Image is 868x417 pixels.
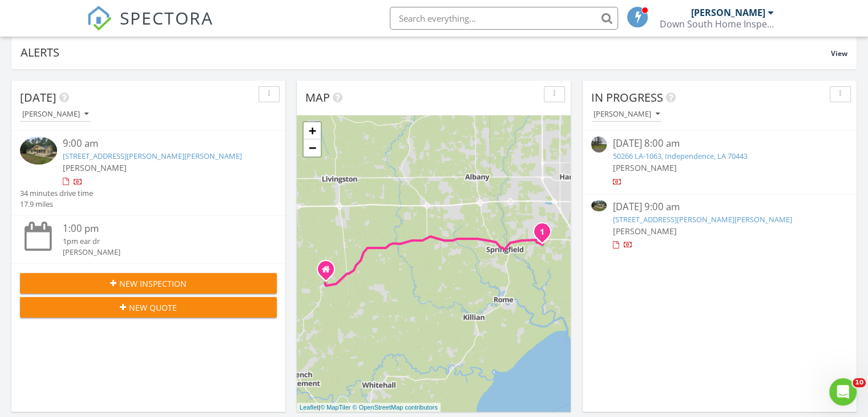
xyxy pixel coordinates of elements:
[120,6,213,30] span: SPECTORA
[612,162,676,173] span: [PERSON_NAME]
[591,90,663,105] span: In Progress
[20,297,277,318] button: New Quote
[297,403,441,412] div: |
[20,188,93,199] div: 34 minutes drive time
[594,110,660,118] div: [PERSON_NAME]
[591,137,848,187] a: [DATE] 8:00 am 50266 LA-1063, Independence, LA 70443 [PERSON_NAME]
[300,404,318,411] a: Leaflet
[63,236,256,247] div: 1pm ear dr
[326,269,333,276] div: 19711 hwy 42, Livingston LA 70754
[63,151,242,161] a: [STREET_ADDRESS][PERSON_NAME][PERSON_NAME]
[63,222,256,236] div: 1:00 pm
[119,278,187,290] span: New Inspection
[591,200,848,251] a: [DATE] 9:00 am [STREET_ADDRESS][PERSON_NAME][PERSON_NAME] [PERSON_NAME]
[591,137,607,152] img: streetview
[612,214,792,224] a: [STREET_ADDRESS][PERSON_NAME][PERSON_NAME]
[612,151,747,161] a: 50266 LA-1063, Independence, LA 70443
[304,139,321,157] a: Zoom out
[853,378,866,387] span: 10
[829,378,857,406] iframe: Intercom live chat
[63,137,256,151] div: 9:00 am
[63,247,256,258] div: [PERSON_NAME]
[353,404,438,411] a: © OpenStreetMap contributors
[305,90,330,105] span: Map
[612,137,826,151] div: [DATE] 8:00 am
[591,200,607,212] img: 9372258%2Fcover_photos%2Fd7RqhBVnALEj4MedwTHC%2Fsmall.jpg
[660,18,774,30] div: Down South Home Inspection, LLC
[540,228,544,236] i: 1
[129,302,177,314] span: New Quote
[691,7,765,18] div: [PERSON_NAME]
[831,49,847,58] span: View
[542,231,549,238] div: 13258 Jones Rd, Ponchatoula, LA 70454
[22,110,88,118] div: [PERSON_NAME]
[20,90,56,105] span: [DATE]
[20,137,57,165] img: 9372258%2Fcover_photos%2Fd7RqhBVnALEj4MedwTHC%2Fsmall.jpg
[21,45,831,60] div: Alerts
[63,162,127,173] span: [PERSON_NAME]
[20,273,277,294] button: New Inspection
[612,226,676,236] span: [PERSON_NAME]
[87,15,213,39] a: SPECTORA
[20,199,93,210] div: 17.9 miles
[20,137,277,210] a: 9:00 am [STREET_ADDRESS][PERSON_NAME][PERSON_NAME] [PERSON_NAME] 34 minutes drive time 17.9 miles
[20,107,91,122] button: [PERSON_NAME]
[591,107,662,122] button: [PERSON_NAME]
[612,200,826,214] div: [DATE] 9:00 am
[320,404,351,411] a: © MapTiler
[87,6,112,31] img: The Best Home Inspection Software - Spectora
[304,122,321,139] a: Zoom in
[390,7,618,30] input: Search everything...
